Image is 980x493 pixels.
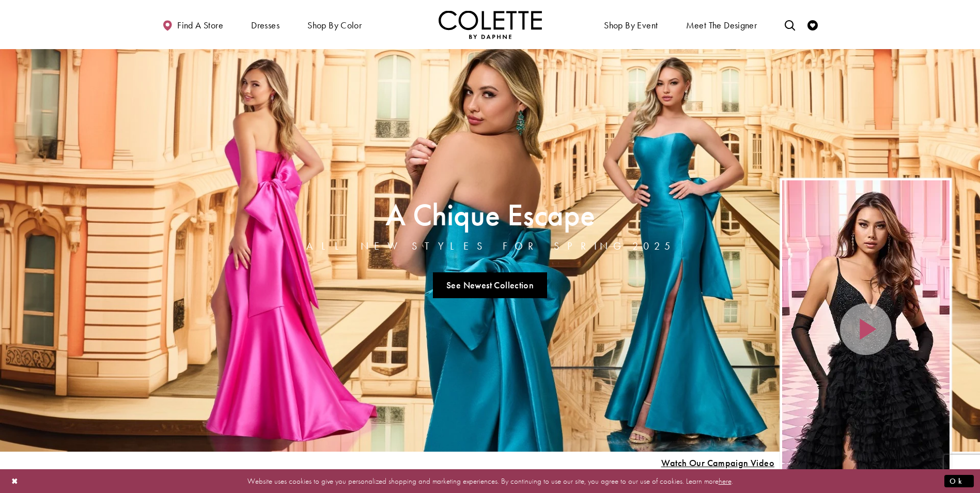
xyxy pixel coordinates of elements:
[6,472,24,490] button: Close Dialog
[604,20,658,30] span: Shop By Event
[719,475,732,486] a: here
[661,458,774,468] span: Play Slide #15 Video
[305,10,364,39] span: Shop by color
[686,20,757,30] span: Meet the designer
[439,10,542,39] a: Visit Home Page
[307,20,362,30] span: Shop by color
[782,10,798,39] a: Toggle search
[433,272,548,298] a: See Newest Collection A Chique Escape All New Styles For Spring 2025
[251,20,279,30] span: Dresses
[439,10,542,39] img: Colette by Daphne
[160,10,226,39] a: Find a store
[74,474,906,488] p: Website uses cookies to give you personalized shopping and marketing experiences. By continuing t...
[683,10,760,39] a: Meet the designer
[248,10,282,39] span: Dresses
[944,474,974,487] button: Submit Dialog
[303,268,677,302] ul: Slider Links
[601,10,660,39] span: Shop By Event
[177,20,223,30] span: Find a store
[805,10,820,39] a: Check Wishlist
